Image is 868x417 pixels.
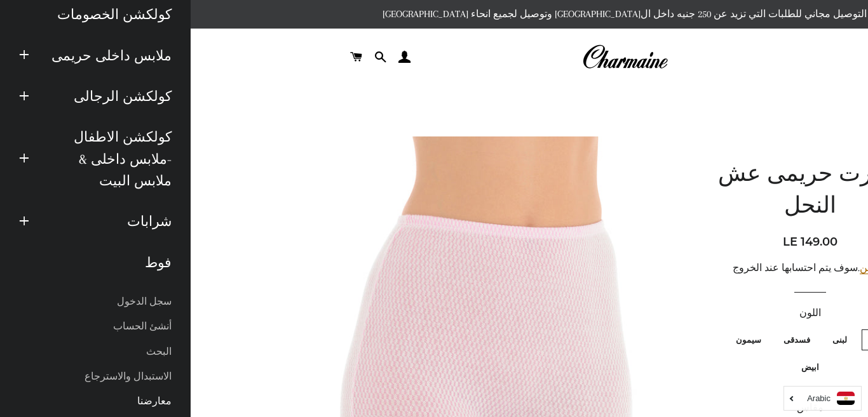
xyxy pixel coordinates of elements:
a: ملابس داخلى حريمى [39,36,181,76]
img: Charmaine Egypt [582,43,668,71]
label: سيمون [728,329,769,350]
a: كولكشن الاطفال -ملابس داخلى & ملابس البيت [39,117,181,201]
a: فوط [10,242,181,283]
a: كولكشن الرجالى [39,76,181,117]
a: معارضنا [10,389,181,414]
i: Arabic [807,394,831,402]
a: سجل الدخول [10,289,181,314]
a: Arabic [790,392,855,405]
a: شرابات [39,201,181,242]
span: LE 149.00 [783,235,837,249]
a: الاستبدال والاسترجاع [10,364,181,389]
a: البحث [10,340,181,364]
label: لبنى [825,329,855,350]
a: أنشئ الحساب [10,314,181,339]
label: ابيض [794,357,827,378]
label: فسدقى [776,329,818,350]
